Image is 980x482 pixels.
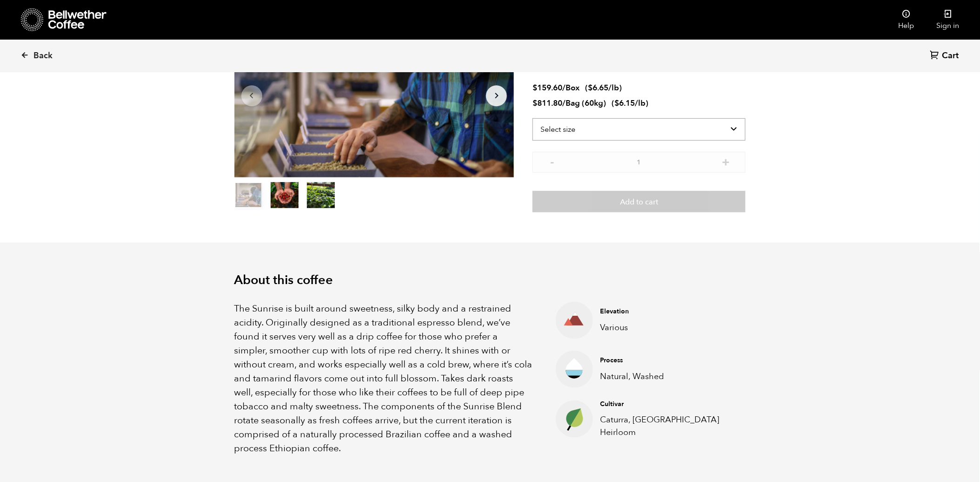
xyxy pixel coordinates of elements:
[566,82,580,93] span: Box
[588,82,608,93] bdi: 6.65
[562,98,566,109] span: /
[588,82,593,93] span: $
[566,98,606,109] span: Bag (60kg)
[720,156,732,166] button: +
[585,82,622,93] span: ( )
[533,191,746,212] button: Add to cart
[533,98,537,109] span: $
[600,370,731,383] p: Natural, Washed
[600,307,731,316] h4: Elevation
[608,82,619,93] span: /lb
[533,98,562,109] bdi: 811.80
[234,302,533,455] p: The Sunrise is built around sweetness, silky body and a restrained acidity. Originally designed a...
[600,321,731,334] p: Various
[614,98,635,109] bdi: 6.15
[612,98,648,109] span: ( )
[930,50,961,62] a: Cart
[234,273,746,288] h2: About this coffee
[614,98,619,109] span: $
[635,98,646,109] span: /lb
[600,414,731,439] p: Caturra, [GEOGRAPHIC_DATA] Heirloom
[33,50,53,61] span: Back
[562,82,566,93] span: /
[600,356,731,365] h4: Process
[533,82,562,93] bdi: 159.60
[942,50,959,61] span: Cart
[547,156,558,166] button: -
[600,400,731,409] h4: Cultivar
[533,82,537,93] span: $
